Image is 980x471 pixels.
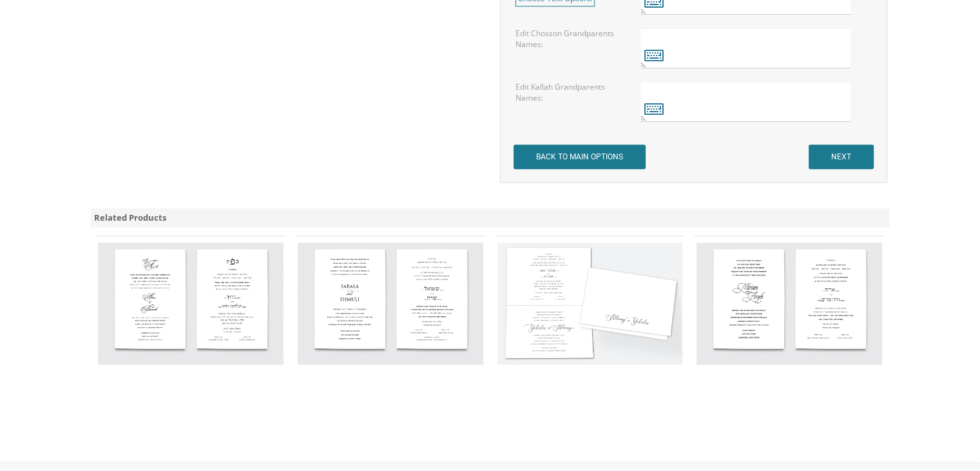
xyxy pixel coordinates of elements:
[98,243,283,365] img: Wedding Invitation Style 7
[514,145,646,169] input: BACK TO MAIN OPTIONS
[298,243,483,365] img: Wedding Invitation Style 8
[809,145,874,169] input: NEXT
[515,28,621,50] label: Edit Chosson Grandparents Names:
[515,81,621,103] label: Edit Kallah Grandparents Names:
[91,208,890,227] div: Related Products
[497,243,683,365] img: Wedding Invitation Style 11
[697,243,882,365] img: Wedding Invitation Style 13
